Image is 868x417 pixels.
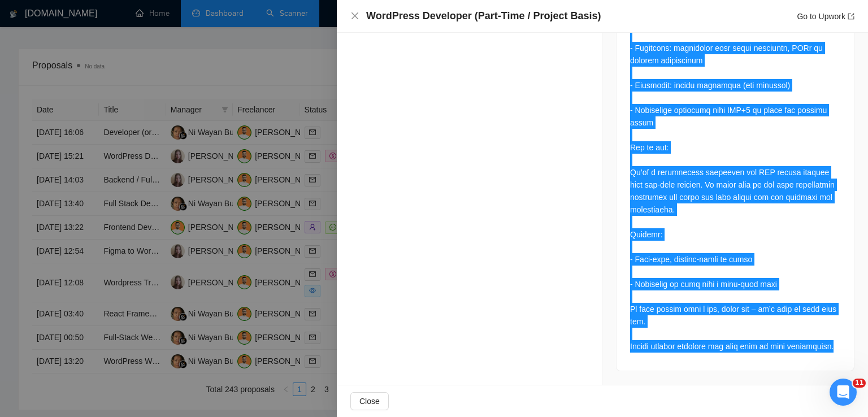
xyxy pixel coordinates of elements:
[830,379,857,406] iframe: Intercom live chat
[350,11,359,20] span: close
[359,395,380,407] span: Close
[366,9,601,23] h4: WordPress Developer (Part-Time / Project Basis)
[350,392,389,410] button: Close
[848,13,854,20] span: export
[853,379,866,388] span: 11
[350,11,359,21] button: Close
[797,12,854,21] a: Go to Upworkexport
